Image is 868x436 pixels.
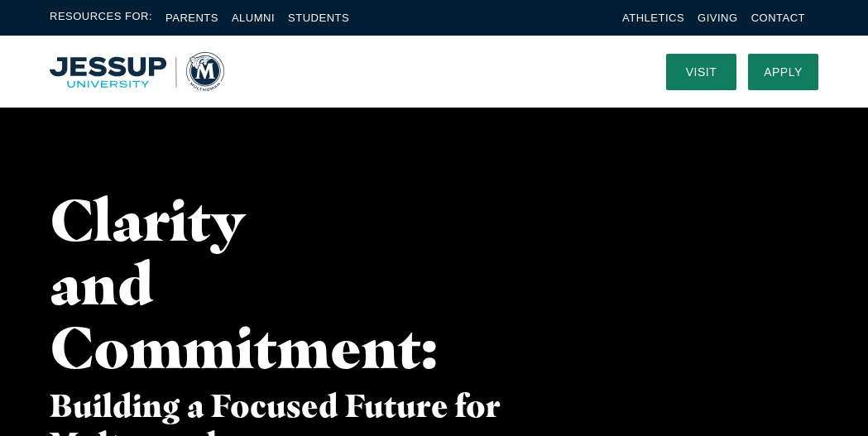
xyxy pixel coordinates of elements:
span: Resources For: [50,8,152,27]
img: Multnomah University Logo [50,52,224,91]
a: Contact [751,12,805,24]
a: Visit [666,54,736,90]
a: Alumni [232,12,275,24]
a: Parents [165,12,218,24]
a: Home [50,52,224,91]
a: Students [288,12,349,24]
a: Giving [698,12,738,24]
h1: Clarity and Commitment: [50,188,346,379]
a: Athletics [622,12,684,24]
a: Apply [748,54,818,90]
